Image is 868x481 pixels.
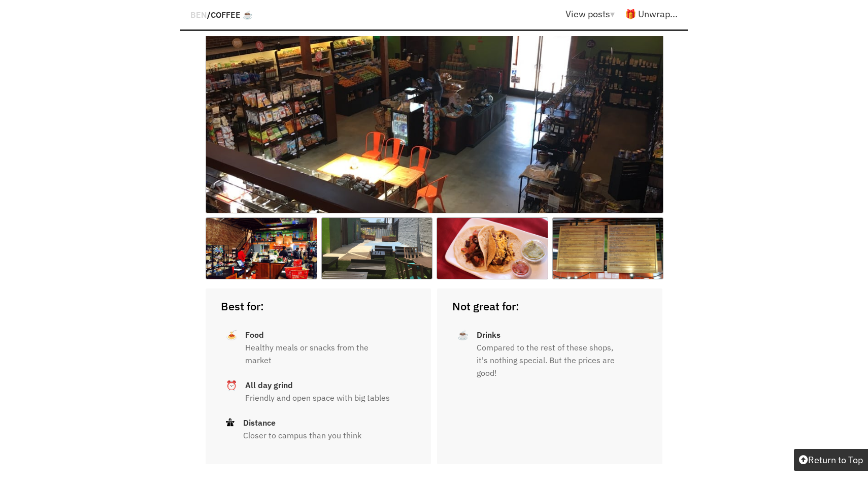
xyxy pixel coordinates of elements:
strong: All day grind [245,380,293,390]
img: with-love-cafe.jpg [206,9,663,213]
strong: Drinks [477,330,500,340]
a: View posts [565,8,625,20]
span: 🛣 [226,418,235,428]
a: BEN [190,10,207,20]
span: 🍝 [226,330,237,341]
strong: Distance [243,418,276,428]
span: ⏰ [226,380,237,391]
strong: Food [245,330,264,340]
p: Closer to campus than you think [243,429,372,442]
span: ▾ [610,8,615,20]
a: Coffee ☕️ [211,10,253,20]
a: 🎁 Unwrap... [625,8,678,20]
img: o.jpg [552,217,664,279]
button: Return to Top [794,449,868,471]
p: Compared to the rest of these shops, it's nothing special. But the prices are good! [477,341,632,379]
img: o.jpg [437,217,548,279]
h2: Best for: [221,299,431,313]
span: ☕️ [457,330,469,341]
img: o.jpg [321,217,433,279]
div: / [190,5,253,24]
p: Healthy meals or snacks from the market [245,341,401,367]
p: Friendly and open space with big tables [245,392,400,404]
img: o.jpg [206,217,317,279]
h2: Not great for: [452,299,662,313]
